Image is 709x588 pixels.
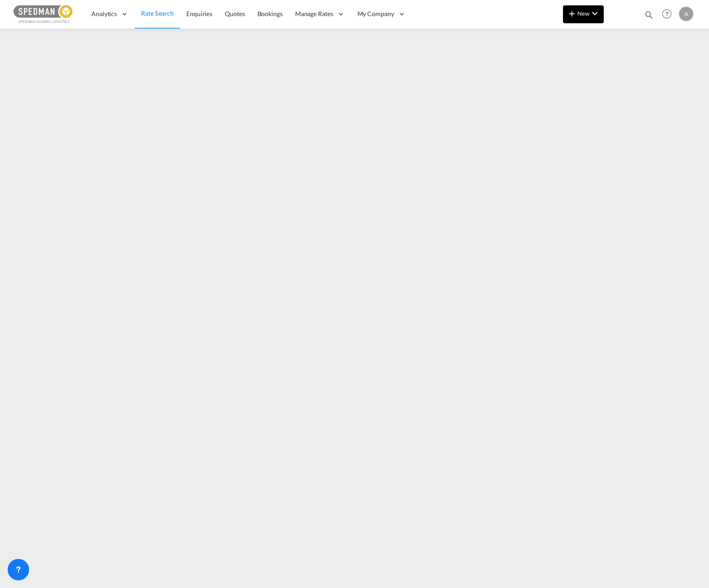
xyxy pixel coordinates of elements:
[567,10,600,17] span: New
[659,6,675,21] span: Help
[563,5,604,23] button: icon-plus 400-fgNewicon-chevron-down
[141,9,174,17] span: Rate Search
[679,7,693,21] div: A
[225,10,245,17] span: Quotes
[186,10,212,17] span: Enquiries
[295,9,333,18] span: Manage Rates
[258,10,283,17] span: Bookings
[659,6,679,22] div: Help
[644,10,654,23] div: icon-magnify
[13,4,74,24] img: c12ca350ff1b11efb6b291369744d907.png
[91,9,117,18] span: Analytics
[589,8,600,19] md-icon: icon-chevron-down
[357,9,394,18] span: My Company
[567,8,577,19] md-icon: icon-plus 400-fg
[644,10,654,20] md-icon: icon-magnify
